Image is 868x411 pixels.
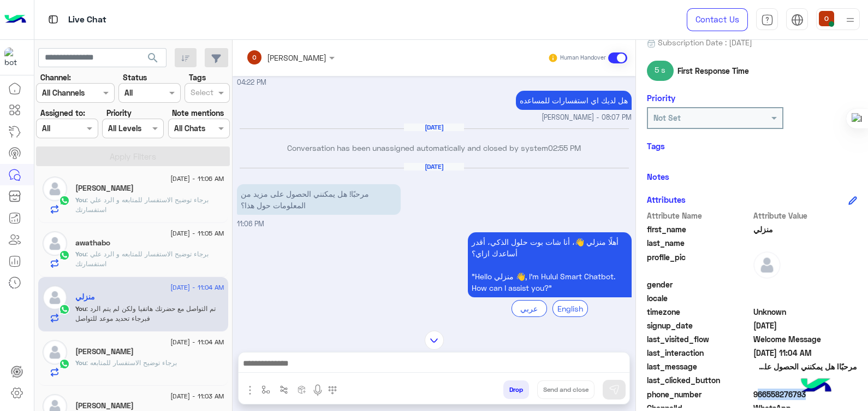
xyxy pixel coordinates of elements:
h5: سعود الفهيد [75,401,134,410]
h5: محمود عبد العال [75,184,134,193]
span: You [75,196,86,204]
span: تم التواصل مع حضرتك هاتفيا ولكن لم يتم الرد فبرجاء تحديد موعد للتواصل [75,304,216,322]
span: timezone [647,306,751,318]
span: Attribute Value [753,210,858,221]
h5: awathabo [75,238,110,248]
button: Trigger scenario [275,380,293,398]
img: send voice note [311,384,324,397]
span: phone_number [647,389,751,400]
img: userImage [819,11,834,26]
button: Apply Filters [36,146,230,166]
span: منزلي [753,224,858,235]
span: 2025-09-01T08:04:50.316Z [753,347,858,359]
div: English [552,300,588,317]
a: Contact Us [687,8,748,31]
button: search [140,48,167,72]
span: [DATE] - 11:04 AM [170,337,224,347]
img: defaultAdmin.png [43,285,67,310]
h5: منزلي [75,292,95,302]
span: You [75,304,86,313]
span: [DATE] - 11:04 AM [170,283,224,292]
img: tab [761,14,774,26]
span: last_clicked_button [647,374,751,386]
img: defaultAdmin.png [43,177,67,201]
img: WhatsApp [59,359,70,369]
span: null [753,279,858,290]
h5: Wahid Shah [75,347,134,356]
button: Drop [503,380,529,399]
span: 2025-08-23T08:25:04.564Z [753,320,858,331]
img: hulul-logo.png [797,367,835,406]
div: Select [189,86,213,101]
span: [PERSON_NAME] - 08:07 PM [542,113,632,123]
img: send attachment [243,384,257,397]
span: profile_pic [647,251,751,277]
small: Human Handover [560,54,606,62]
span: You [75,250,86,258]
span: last_name [647,237,751,249]
img: Trigger scenario [280,385,288,394]
img: select flow [261,385,270,394]
img: send message [609,384,620,395]
img: create order [298,385,306,394]
img: 114004088273201 [4,48,24,67]
div: عربي [512,300,547,317]
img: tab [46,13,60,26]
p: 31/8/2025, 11:06 PM [237,184,401,215]
button: Send and close [537,380,594,399]
img: profile [843,13,857,27]
label: Tags [189,72,206,83]
span: search [146,51,159,64]
label: Assigned to: [40,107,85,119]
span: locale [647,292,751,304]
h6: Priority [647,93,675,103]
p: 23/8/2025, 8:07 PM [516,91,632,110]
img: WhatsApp [59,250,70,261]
span: 5 s [647,61,674,80]
span: Attribute Name [647,210,751,221]
span: [DATE] - 11:05 AM [170,228,224,238]
img: Logo [4,8,26,31]
a: tab [756,8,778,31]
h6: Tags [647,141,857,151]
span: You [75,359,86,367]
span: Subscription Date : [DATE] [658,37,752,48]
span: signup_date [647,320,751,331]
span: برجاء توضيح الاستفسار للمتابعه و الرد علي استفسارتك [75,250,209,268]
p: Live Chat [68,13,106,27]
label: Priority [106,107,132,119]
h6: Notes [647,172,669,181]
span: last_message [647,361,751,372]
span: Welcome Message [753,333,858,345]
img: WhatsApp [59,304,70,315]
span: null [753,374,858,386]
span: null [753,292,858,304]
img: defaultAdmin.png [43,231,67,256]
span: [DATE] - 11:03 AM [170,391,224,401]
span: first_name [647,224,751,235]
button: create order [293,380,311,398]
span: [DATE] - 11:06 AM [170,174,224,184]
span: مرحبًا! هل يمكنني الحصول على مزيد من المعلومات حول هذا؟ [753,361,858,372]
h6: [DATE] [404,124,464,131]
span: First Response Time [677,65,749,77]
h6: [DATE] [404,163,464,171]
label: Status [123,72,147,83]
img: scroll [425,331,444,350]
span: last_visited_flow [647,333,751,345]
img: WhatsApp [59,195,70,206]
label: Note mentions [172,107,224,119]
span: last_interaction [647,347,751,359]
span: Unknown [753,306,858,318]
span: برجاء توضيح الاستفسار للمتابعه و الرد علي استفسارتك [75,196,209,214]
span: 04:22 PM [237,78,266,86]
span: 11:06 PM [237,220,264,228]
label: Channel: [40,72,71,83]
p: Conversation has been unassigned automatically and closed by system [237,142,632,154]
button: select flow [257,380,275,398]
span: 966558276793 [753,389,858,400]
span: gender [647,279,751,290]
h6: Attributes [647,195,686,204]
img: defaultAdmin.png [753,251,781,279]
p: 31/8/2025, 11:06 PM [468,232,632,297]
